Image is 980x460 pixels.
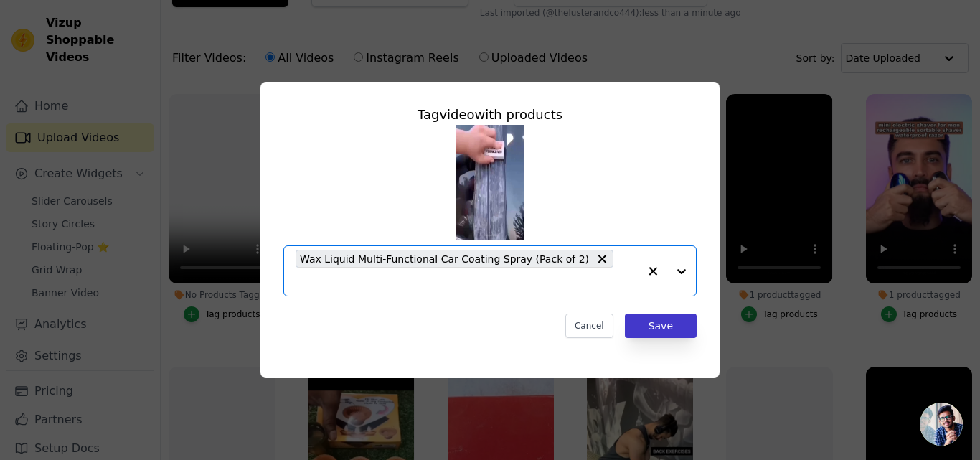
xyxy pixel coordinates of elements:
button: Cancel [565,314,613,338]
button: Save [625,314,697,338]
img: reel-preview-a9fy0r-pb.myshopify.com-3680174030803084318_75476853070.jpeg [456,125,524,240]
div: Tag video with products [283,105,697,125]
span: Wax Liquid Multi-Functional Car Coating Spray (Pack of 2) [300,250,589,267]
div: Open chat [920,403,963,446]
